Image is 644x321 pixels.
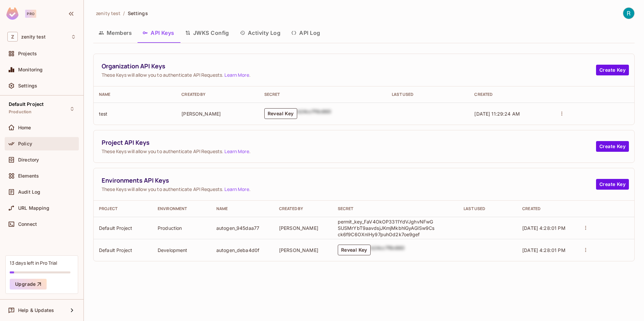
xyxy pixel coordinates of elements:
button: Upgrade [10,279,47,290]
button: Members [93,24,137,41]
span: zenity test [96,10,120,16]
span: Elements [18,173,39,179]
span: Environments API Keys [102,176,596,185]
span: Help & Updates [18,308,54,313]
span: Connect [18,221,37,227]
div: Secret [338,206,453,211]
span: [DATE] 4:28:01 PM [522,225,566,231]
p: permit_key_FaV4OkOP3311YdVJghvNFwGSUSMrYbT9aavdsjJKmjMkbhlGyAGlSw9Csck6f9C6OXnIHy97puhOd2k7oe9gef [338,218,435,238]
td: Default Project [94,239,152,261]
span: These Keys will allow you to authenticate API Requests. . [102,72,596,78]
span: Workspace: zenity test [21,34,46,40]
img: SReyMgAAAABJRU5ErkJggg== [6,7,18,20]
span: Z [7,32,18,42]
td: Development [152,239,211,261]
a: Learn More [224,186,249,192]
td: autogen_945daa77 [211,217,274,239]
span: These Keys will allow you to authenticate API Requests. . [102,186,596,192]
button: Create Key [596,179,629,190]
span: Settings [18,83,37,88]
div: Project [99,206,147,211]
td: [PERSON_NAME] [176,103,259,125]
button: API Keys [137,24,180,41]
button: Reveal Key [264,108,297,119]
button: Activity Log [234,24,286,41]
span: Project API Keys [102,138,596,147]
span: [DATE] 4:28:01 PM [522,247,566,253]
span: These Keys will allow you to authenticate API Requests. . [102,148,596,154]
td: Production [152,217,211,239]
span: Production [9,109,32,115]
td: autogen_deba4d0f [211,239,274,261]
button: actions [557,109,567,118]
button: Reveal Key [338,245,371,255]
div: Name [99,92,171,97]
img: Raz Kliger [623,8,634,19]
td: [PERSON_NAME] [274,239,332,261]
td: test [94,103,176,125]
div: Secret [264,92,381,97]
div: Last Used [392,92,464,97]
div: Created [474,92,546,97]
td: [PERSON_NAME] [274,217,332,239]
div: Name [216,206,268,211]
div: Pro [25,10,36,18]
span: Settings [128,10,148,16]
a: Learn More [224,148,249,154]
div: Created [522,206,570,211]
div: b24cc7f8c660 [371,245,405,255]
td: Default Project [94,217,152,239]
span: Monitoring [18,67,43,72]
div: Environment [158,206,206,211]
button: API Log [286,24,325,41]
span: Audit Log [18,189,40,195]
button: Create Key [596,141,629,152]
span: Directory [18,157,39,163]
span: Policy [18,141,32,146]
div: Last Used [464,206,512,211]
span: Home [18,125,31,130]
span: URL Mapping [18,205,49,211]
li: / [123,10,125,16]
button: actions [581,223,590,233]
span: Default Project [9,102,44,107]
span: Organization API Keys [102,62,596,70]
span: [DATE] 11:29:24 AM [474,111,520,117]
div: Created By [279,206,327,211]
button: JWKS Config [180,24,234,41]
button: actions [581,245,590,255]
span: Projects [18,51,37,56]
div: b24cc7f8c660 [297,108,331,119]
div: Created By [181,92,253,97]
div: 13 days left in Pro Trial [10,260,57,266]
button: Create Key [596,65,629,75]
a: Learn More [224,72,249,78]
